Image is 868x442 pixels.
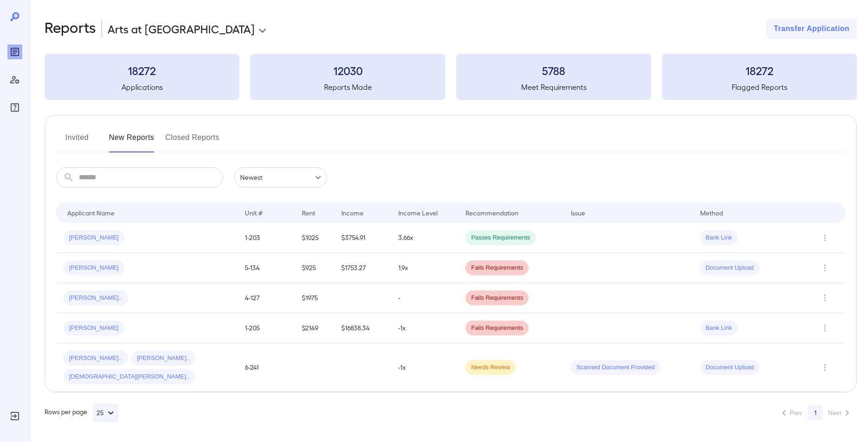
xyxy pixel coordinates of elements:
[466,324,529,333] span: Fails Requirements
[93,404,118,422] button: 25
[700,234,738,242] span: Bank Link
[817,290,832,305] button: Row Actions
[466,207,518,218] div: Recommendation
[45,82,239,93] h5: Applications
[571,207,586,218] div: Issue
[45,404,118,422] div: Rows per page
[237,223,295,253] td: 1-203
[250,82,445,93] h5: Reports Made
[808,405,823,420] button: page 1
[700,363,759,372] span: Document Upload
[662,82,857,93] h5: Flagged Reports
[245,207,262,218] div: Unit #
[45,54,857,100] summary: 18272Applications12030Reports Made5788Meet Requirements18272Flagged Reports
[817,321,832,335] button: Row Actions
[7,100,22,115] div: FAQ
[237,313,295,343] td: 1-205
[294,253,333,283] td: $925
[237,283,295,313] td: 4-127
[108,21,255,36] p: Arts at [GEOGRAPHIC_DATA]
[466,363,516,372] span: Needs Review
[700,207,723,218] div: Method
[250,63,445,78] h3: 12030
[817,360,832,375] button: Row Actions
[774,405,857,420] nav: pagination navigation
[45,19,96,39] h2: Reports
[7,44,22,59] div: Reports
[294,313,333,343] td: $2149
[67,207,115,218] div: Applicant Name
[700,324,738,333] span: Bank Link
[131,354,195,363] span: [PERSON_NAME]..
[456,63,651,78] h3: 5788
[64,354,128,363] span: [PERSON_NAME]..
[109,130,154,152] button: New Reports
[817,260,832,275] button: Row Actions
[294,283,333,313] td: $1975
[456,82,651,93] h5: Meet Requirements
[466,264,529,272] span: Fails Requirements
[7,409,22,423] div: Log Out
[64,373,195,381] span: [DEMOGRAPHIC_DATA][PERSON_NAME]..
[817,230,832,245] button: Row Actions
[341,207,364,218] div: Income
[45,63,239,78] h3: 18272
[334,223,391,253] td: $3754.91
[64,264,124,272] span: [PERSON_NAME]
[334,313,391,343] td: $16838.34
[466,234,536,242] span: Passes Requirements
[662,63,857,78] h3: 18272
[700,264,759,272] span: Document Upload
[398,207,438,218] div: Income Level
[166,130,220,152] button: Closed Reports
[294,223,333,253] td: $1025
[237,253,295,283] td: 5-134
[466,294,529,303] span: Fails Requirements
[391,253,458,283] td: 1.9x
[391,283,458,313] td: -
[302,207,317,218] div: Rent
[334,253,391,283] td: $1753.27
[56,130,98,152] button: Invited
[391,313,458,343] td: -1x
[234,167,327,188] div: Newest
[766,19,857,39] button: Transfer Application
[64,324,124,333] span: [PERSON_NAME]
[64,294,128,303] span: [PERSON_NAME]..
[64,234,124,242] span: [PERSON_NAME]
[7,72,22,87] div: Manage Users
[237,343,295,392] td: 6-241
[571,363,660,372] span: Scanned Document Provided
[391,343,458,392] td: -1x
[391,223,458,253] td: 3.66x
